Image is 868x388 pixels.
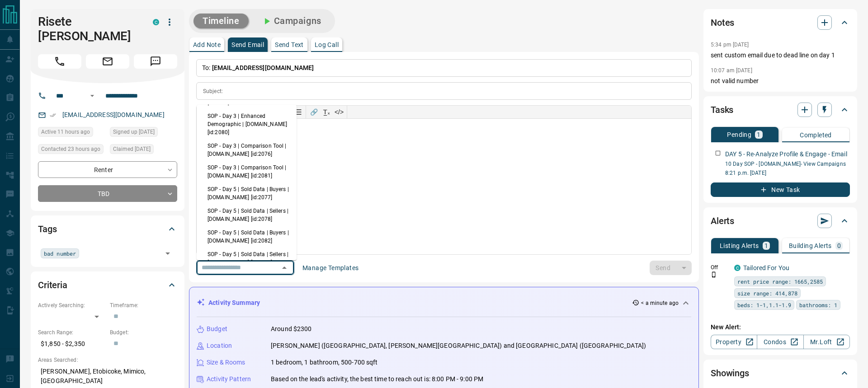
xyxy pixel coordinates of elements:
span: rent price range: 1665,2585 [737,277,823,286]
span: Claimed [DATE] [113,145,151,154]
span: [EMAIL_ADDRESS][DOMAIN_NAME] [212,64,314,71]
span: Call [38,54,81,69]
span: Active 11 hours ago [41,127,90,136]
p: Completed [800,132,832,138]
div: Mon Aug 18 2025 [38,127,105,140]
span: bad number [44,249,76,258]
div: Notes [711,12,850,33]
p: 1 bedroom, 1 bathroom, 500-700 sqft [271,358,378,367]
h2: Notes [711,15,734,30]
div: Criteria [38,274,177,296]
a: 10 Day SOP - [DOMAIN_NAME]- View Campaigns [725,161,846,167]
span: Email [86,54,129,69]
div: Activity Summary< a minute ago [197,295,691,311]
p: Activity Pattern [207,374,251,384]
svg: Push Notification Only [711,271,717,278]
button: T̲ₓ [320,106,333,118]
p: 1 [757,131,760,138]
h2: Showings [711,366,749,380]
p: not valid number [711,76,850,86]
p: Send Email [231,42,264,48]
li: SOP - Day 5 | Sold Data | Sellers | [DOMAIN_NAME] [id:2083] [197,248,297,269]
p: To: [196,59,692,77]
div: Showings [711,362,850,384]
div: Renter [38,161,177,178]
p: Based on the lead's activity, the best time to reach out is: 8:00 PM - 9:00 PM [271,374,483,384]
li: SOP - Day 5 | Sold Data | Buyers | [DOMAIN_NAME] [id:2082] [197,226,297,248]
button: Timeline [193,14,249,28]
p: Listing Alerts [720,243,759,249]
a: Condos [757,335,803,349]
p: < a minute ago [641,299,679,307]
p: New Alert: [711,323,850,332]
p: Activity Summary [208,298,260,308]
p: Budget: [110,328,177,337]
p: 10:07 am [DATE] [711,67,752,74]
button: Close [278,262,291,274]
p: Off [711,263,729,271]
p: DAY 5 - Re-Analyze Profile & Engage - Email [725,150,847,159]
div: split button [650,261,692,275]
p: Timeframe: [110,301,177,309]
p: Location [207,341,232,351]
button: Bullet list [292,106,304,118]
p: 1 [764,243,768,249]
div: Alerts [711,210,850,232]
button: 🔗 [307,106,320,118]
p: 0 [837,243,841,249]
button: Open [87,90,98,101]
p: Areas Searched: [38,356,177,364]
svg: Email Verified [50,112,56,118]
p: Subject: [203,87,223,95]
p: [PERSON_NAME] ([GEOGRAPHIC_DATA], [PERSON_NAME][GEOGRAPHIC_DATA]) and [GEOGRAPHIC_DATA] ([GEOGRAP... [271,341,646,351]
p: Size & Rooms [207,358,245,367]
p: $1,850 - $2,350 [38,337,105,351]
p: 5:34 pm [DATE] [711,42,749,48]
button: Campaigns [252,14,330,28]
li: SOP - Day 3 | Comparison Tool | [DOMAIN_NAME] [id:2081] [197,161,297,182]
span: size range: 414,878 [737,289,797,298]
h2: Tags [38,222,57,236]
div: Tue Aug 12 2025 [110,144,177,157]
span: Contacted 23 hours ago [41,145,100,154]
li: SOP - Day 3 | Enhanced Demographic | [DOMAIN_NAME] [id:2080] [197,109,297,139]
div: Tasks [711,99,850,121]
h1: Risete [PERSON_NAME] [38,14,139,43]
div: Sat Jul 12 2025 [110,127,177,140]
h2: Criteria [38,278,67,292]
h2: Tasks [711,103,733,117]
div: TBD [38,185,177,202]
span: Signed up [DATE] [113,127,155,136]
span: bathrooms: 1 [799,300,837,309]
p: Search Range: [38,328,105,337]
a: Tailored For You [743,264,789,271]
button: </> [333,106,345,118]
button: Manage Templates [297,261,364,275]
a: Property [711,335,757,349]
span: beds: 1-1,1.1-1.9 [737,300,791,309]
li: SOP - Day 3 | Comparison Tool | [DOMAIN_NAME] [id:2076] [197,139,297,161]
p: Add Note [193,42,221,48]
p: 8:21 p.m. [DATE] [725,169,850,177]
button: New Task [711,182,850,197]
p: sent custom email due to dead line on day 1 [711,51,850,60]
p: Building Alerts [789,243,832,249]
div: Tags [38,218,177,240]
div: condos.ca [734,265,741,271]
span: Message [134,54,177,69]
p: Send Text [275,42,304,48]
p: Budget [207,324,227,334]
a: [EMAIL_ADDRESS][DOMAIN_NAME] [62,111,165,118]
li: SOP - Day 5 | Sold Data | Buyers | [DOMAIN_NAME] [id:2077] [197,182,297,204]
p: Log Call [315,42,339,48]
a: Mr.Loft [803,335,850,349]
li: SOP - Day 5 | Sold Data | Sellers | [DOMAIN_NAME] [id:2078] [197,204,297,226]
h2: Alerts [711,214,734,228]
p: Pending [727,131,751,138]
div: condos.ca [153,19,159,25]
p: Around $2300 [271,324,312,334]
p: Actively Searching: [38,301,105,309]
div: Mon Aug 18 2025 [38,144,105,157]
button: Open [161,247,174,260]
